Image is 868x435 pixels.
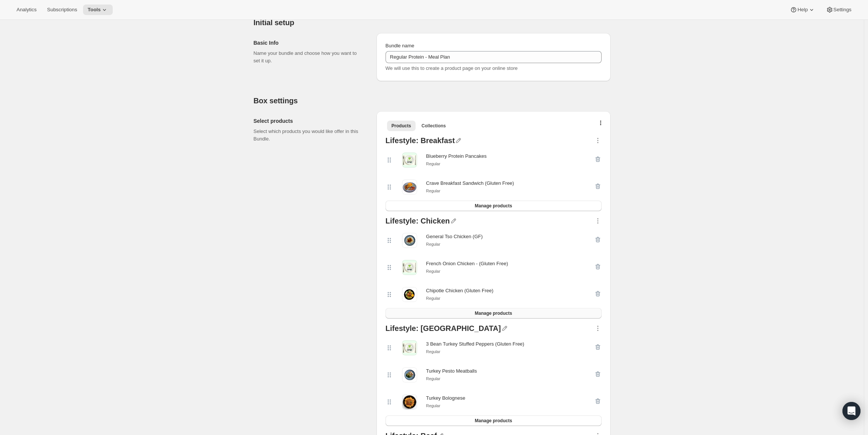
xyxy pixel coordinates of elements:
p: Name your bundle and choose how you want to set it up. [254,50,364,65]
span: We will use this to create a product page on your online store [386,65,518,71]
span: Tools [88,7,101,13]
h2: Box settings [254,96,611,105]
span: Settings [833,7,851,13]
h2: Initial setup [254,18,611,27]
img: Turkey Bolognese [402,394,417,409]
button: Manage products [386,201,602,211]
img: French Onion Chicken - (Gluten Free) [402,260,417,275]
span: Subscriptions [47,7,77,13]
div: Crave Breakfast Sandwich (Gluten Free) [426,180,514,187]
button: Settings [821,5,856,15]
button: Tools [83,5,113,15]
div: Open Intercom Messenger [842,402,860,420]
span: Collections [422,123,446,129]
button: Manage products [386,308,602,319]
div: Turkey Pesto Meatballs [426,367,477,375]
div: General Tso Chicken (GF) [426,233,483,240]
button: Help [785,5,820,15]
small: Regular [426,403,440,408]
h2: Basic Info [254,39,364,47]
img: Turkey Pesto Meatballs [402,367,417,382]
small: Regular [426,376,440,381]
div: French Onion Chicken - (Gluten Free) [426,260,508,267]
small: Regular [426,269,440,273]
small: Regular [426,349,440,354]
span: Products [392,123,411,129]
input: ie. Smoothie box [386,51,602,63]
img: Crave Breakfast Sandwich (Gluten Free) [402,180,417,195]
div: Blueberry Protein Pancakes [426,153,487,160]
div: Chipotle Chicken (Gluten Free) [426,287,493,295]
button: Analytics [12,5,41,15]
div: Lifestyle: Chicken [386,217,450,227]
div: Turkey Bolognese [426,394,465,402]
img: 3 Bean Turkey Stuffed Peppers (Gluten Free) [402,340,417,355]
img: General Tso Chicken (GF) [402,233,417,248]
img: Blueberry Protein Pancakes [402,153,417,168]
small: Regular [426,189,440,193]
span: Manage products [475,310,512,316]
div: Lifestyle: [GEOGRAPHIC_DATA] [386,325,501,334]
button: Manage products [386,415,602,426]
span: Manage products [475,203,512,209]
button: Subscriptions [42,5,82,15]
img: Chipotle Chicken (Gluten Free) [402,287,417,302]
span: Analytics [17,7,36,13]
div: 3 Bean Turkey Stuffed Peppers (Gluten Free) [426,340,524,348]
small: Regular [426,162,440,166]
span: Help [797,7,808,13]
small: Regular [426,296,440,301]
span: Manage products [475,418,512,424]
span: Bundle name [386,43,414,48]
div: Lifestyle: Breakfast [386,137,455,147]
p: Select which products you would like offer in this Bundle. [254,128,364,143]
small: Regular [426,242,440,246]
h2: Select products [254,117,364,125]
